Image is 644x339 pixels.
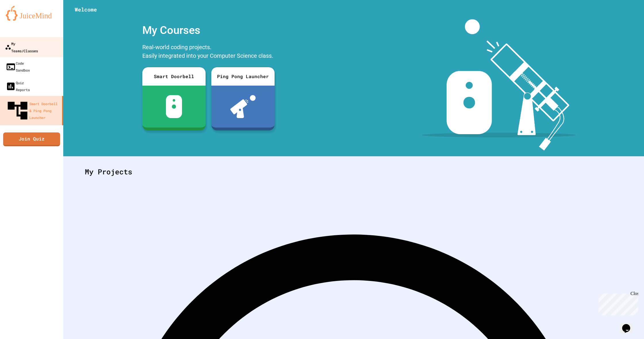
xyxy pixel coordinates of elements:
[166,95,182,118] img: sdb-white.svg
[79,161,628,183] div: My Projects
[142,67,206,86] div: Smart Doorbell
[211,67,275,86] div: Ping Pong Launcher
[2,2,40,36] div: Chat with us now!Close
[620,316,638,333] iframe: chat widget
[230,95,256,118] img: ppl-with-ball.png
[3,132,60,146] a: Join Quiz
[6,99,60,122] div: Smart Doorbell & Ping Pong Launcher
[6,6,57,21] img: logo-orange.svg
[596,291,638,315] iframe: chat widget
[422,19,576,151] img: banner-image-my-projects.png
[139,19,277,41] div: My Courses
[139,41,277,63] div: Real-world coding projects. Easily integrated into your Computer Science class.
[6,79,30,93] div: Quiz Reports
[5,40,38,54] div: My Teams/Classes
[6,60,30,74] div: Code Sandbox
